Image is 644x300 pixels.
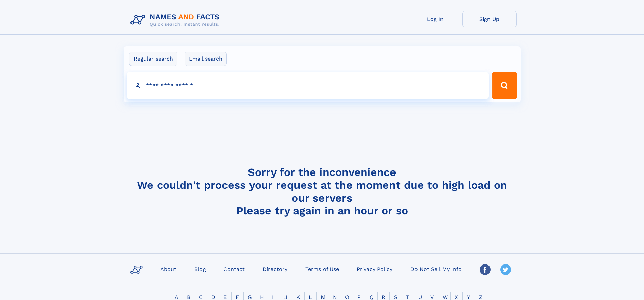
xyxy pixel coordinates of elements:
button: Search Button [492,72,517,99]
input: search input [127,72,489,99]
a: Sign Up [462,11,517,27]
a: Directory [260,264,290,274]
a: Blog [192,264,209,274]
label: Email search [185,52,227,66]
a: Do Not Sell My Info [408,264,464,274]
a: Privacy Policy [354,264,395,274]
a: About [158,264,179,274]
a: Log In [408,11,462,27]
img: Facebook [480,264,491,275]
label: Regular search [129,52,177,66]
img: Twitter [500,264,511,275]
img: Logo Names and Facts [128,11,225,29]
h4: Sorry for the inconvenience We couldn't process your request at the moment due to high load on ou... [128,166,517,217]
a: Contact [221,264,247,274]
a: Terms of Use [303,264,342,274]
